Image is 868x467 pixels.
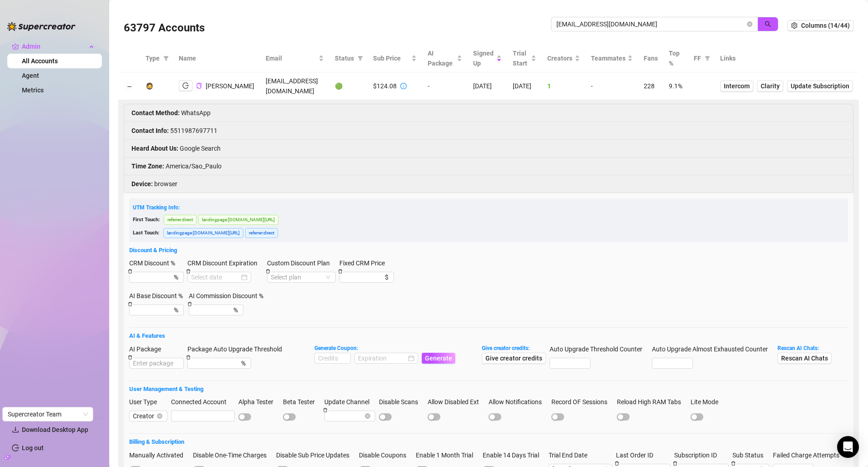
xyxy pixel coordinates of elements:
[777,345,819,351] strong: Rescan AI Chats:
[422,45,468,72] th: AI Package
[323,408,328,412] span: delete
[615,461,619,466] span: delete
[124,122,853,140] li: 5511987697711
[747,21,752,27] button: close-circle
[425,355,452,362] span: Generate
[547,53,572,63] span: Creators
[171,397,232,407] label: Connected Account
[163,56,169,61] span: filter
[315,353,350,363] input: Credits
[781,355,828,362] span: Rescan AI Chats
[133,305,172,315] input: AI Base Discount %
[644,82,655,90] span: 228
[7,22,76,31] img: logo-BBDzfeDw.svg
[482,353,546,364] button: Give creator credits
[186,355,191,360] span: delete
[283,397,321,407] label: Beta Tester
[617,397,687,407] label: Reload High RAM Tabs
[373,53,409,63] span: Sub Price
[791,82,849,90] span: Update Subscription
[551,397,613,407] label: Record OF Sessions
[489,413,501,421] button: Allow Notifications
[550,358,590,368] input: Auto Upgrade Threshold Counter
[787,81,853,91] button: Update Subscription
[365,413,370,419] span: close-circle
[724,81,750,91] span: Intercom
[245,228,278,238] span: referrer : direct
[266,269,270,274] span: delete
[129,397,163,407] label: User Type
[198,215,278,225] span: landingpage : [DOMAIN_NAME][URL]
[191,272,239,282] input: CRM Discount Expiration
[379,413,392,421] button: Disable Scans
[400,83,407,89] span: info-circle
[238,413,251,421] button: Alpha Tester
[22,86,44,94] a: Metrics
[128,269,132,274] span: delete
[171,411,235,421] input: Connected Account
[5,454,11,461] span: build
[193,450,273,460] label: Disable One-Time Charges
[22,444,44,452] a: Log out
[124,104,853,122] li: WhatsApp
[837,436,859,458] div: Open Intercom Messenger
[133,411,164,421] span: Creator
[507,72,542,100] td: [DATE]
[124,175,853,193] li: browser
[266,53,317,63] span: Email
[485,355,542,362] span: Give creator credits
[715,45,859,72] th: Links
[787,20,853,31] button: Columns (14/44)
[146,81,153,91] div: 🧔
[547,82,551,90] span: 1
[129,358,184,369] input: AI Package
[468,72,508,100] td: [DATE]
[161,51,171,65] span: filter
[196,83,202,89] span: copy
[507,45,542,72] th: Trial Start
[314,345,358,351] strong: Generate Coupon:
[339,258,391,268] label: Fixed CRM Price
[187,344,288,354] label: Package Auto Upgrade Threshold
[267,258,336,268] label: Custom Discount Plan
[694,53,701,63] span: FF
[126,83,133,90] button: Collapse row
[422,72,468,100] td: -
[428,397,485,407] label: Allow Disabled Ext
[163,228,243,238] span: landingpage : [DOMAIN_NAME][URL]
[416,450,479,460] label: Enable 1 Month Trial
[276,450,355,460] label: Disable Sub Price Updates
[283,413,296,421] button: Beta Tester
[720,81,753,91] a: Intercom
[131,162,164,170] strong: Time Zone :
[791,22,797,29] span: setting
[368,45,422,72] th: Sub Price
[187,302,192,306] span: delete
[765,21,771,27] span: search
[187,258,263,268] label: CRM Discount Expiration
[129,385,848,394] h5: User Management & Testing
[131,145,178,152] strong: Heard About Us :
[124,21,205,36] h3: 63797 Accounts
[549,450,593,460] label: Trial End Date
[146,53,160,63] span: Type
[335,82,343,90] span: 🟢
[652,344,774,354] label: Auto Upgrade Almost Exhausted Counter
[8,407,88,421] span: Supercreator Team
[133,217,160,223] span: First Touch:
[129,246,848,255] h5: Discount & Pricing
[191,358,239,368] input: Package Auto Upgrade Threshold
[335,53,354,63] span: Status
[129,437,848,447] h5: Billing & Subscription
[129,331,848,340] h5: AI & Features
[128,302,132,306] span: delete
[757,81,783,91] a: Clarity
[358,56,363,61] span: filter
[129,258,181,268] label: CRM Discount %
[131,180,153,188] strong: Device :
[356,51,365,65] span: filter
[129,344,167,354] label: AI Package
[131,127,169,134] strong: Contact Info :
[22,426,88,433] span: Download Desktop App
